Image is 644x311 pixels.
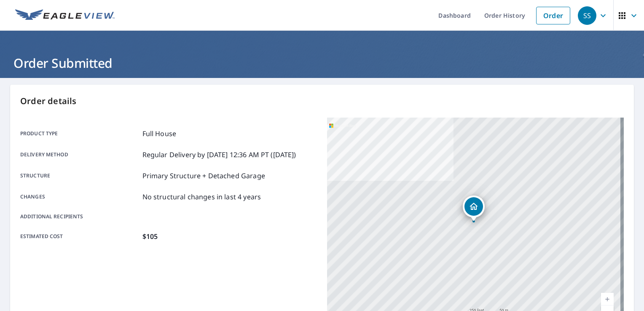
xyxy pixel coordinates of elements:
p: Primary Structure + Detached Garage [142,171,265,181]
p: Additional recipients [20,213,139,220]
p: $105 [142,231,158,241]
div: SS [578,6,596,25]
a: Order [536,7,570,24]
a: Current Level 17, Zoom In [601,293,614,306]
p: Estimated cost [20,231,139,241]
p: Delivery method [20,150,139,160]
p: Regular Delivery by [DATE] 12:36 AM PT ([DATE]) [142,150,296,160]
p: Order details [20,95,624,107]
p: Structure [20,171,139,181]
p: No structural changes in last 4 years [142,192,261,202]
h1: Order Submitted [10,54,634,72]
p: Product type [20,129,139,139]
div: Dropped pin, building 1, Residential property, 4925 W Cornelia Ave Chicago, IL 60641 [463,196,485,222]
p: Full House [142,129,177,139]
img: EV Logo [15,9,115,22]
p: Changes [20,192,139,202]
